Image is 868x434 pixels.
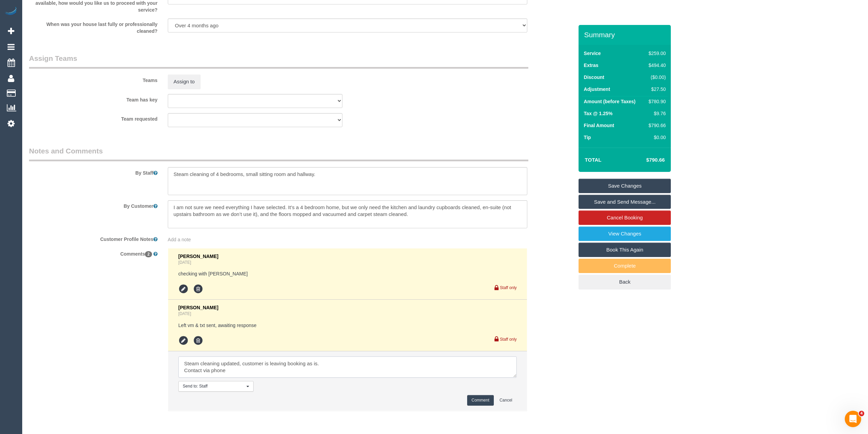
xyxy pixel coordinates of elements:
h4: $790.66 [626,157,665,163]
small: Staff only [500,285,517,290]
button: Comment [467,395,494,406]
div: $494.40 [646,62,666,69]
a: Save and Send Message... [579,195,671,209]
span: [PERSON_NAME] [178,254,218,259]
legend: Assign Teams [29,53,528,69]
span: 4 [859,411,864,416]
div: $259.00 [646,50,666,57]
label: Teams [24,74,163,84]
label: Team requested [24,113,163,122]
legend: Notes and Comments [29,146,528,161]
label: By Staff [24,167,163,176]
label: Service [584,50,601,57]
span: 2 [145,251,152,257]
img: Automaid Logo [4,7,18,16]
small: Staff only [500,337,517,342]
label: Discount [584,74,604,81]
a: [DATE] [178,311,191,316]
button: Cancel [495,395,517,406]
a: Book This Again [579,243,671,257]
div: ($0.00) [646,74,666,81]
button: Send to: Staff [178,381,254,392]
h3: Summary [584,31,667,39]
a: Save Changes [579,179,671,193]
label: Extras [584,62,598,69]
label: Team has key [24,94,163,103]
label: Comments [24,248,163,257]
div: $9.76 [646,110,666,117]
span: Send to: Staff [183,383,245,389]
span: [PERSON_NAME] [178,305,218,310]
a: Back [579,275,671,289]
div: $790.66 [646,122,666,129]
label: Tip [584,134,591,141]
strong: Total [585,157,601,163]
label: When was your house last fully or professionally cleaned? [24,18,163,35]
div: $0.00 [646,134,666,141]
pre: Left vm & txt sent, awaiting response [178,322,517,329]
a: [DATE] [178,260,191,265]
iframe: Intercom live chat [845,411,861,427]
label: Amount (before Taxes) [584,98,635,105]
label: Adjustment [584,86,610,93]
div: $27.50 [646,86,666,93]
div: $780.90 [646,98,666,105]
span: Add a note [168,237,191,242]
label: Final Amount [584,122,614,129]
button: Assign to [168,74,201,89]
pre: checking with [PERSON_NAME] [178,270,517,277]
a: Cancel Booking [579,211,671,225]
label: By Customer [24,200,163,209]
label: Tax @ 1.25% [584,110,612,117]
a: View Changes [579,227,671,241]
label: Customer Profile Notes [24,233,163,243]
